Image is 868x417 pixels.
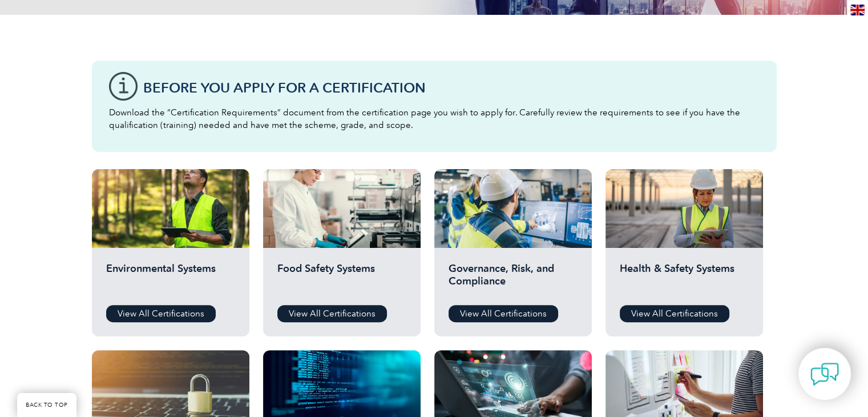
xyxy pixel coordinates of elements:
[620,262,749,296] h2: Health & Safety Systems
[810,360,839,388] img: contact-chat.png
[277,262,406,296] h2: Food Safety Systems
[850,5,865,15] img: en
[143,81,760,95] h3: Before You Apply For a Certification
[17,393,76,417] a: BACK TO TOP
[620,305,729,322] a: View All Certifications
[449,262,578,296] h2: Governance, Risk, and Compliance
[106,305,216,322] a: View All Certifications
[277,305,387,322] a: View All Certifications
[449,305,558,322] a: View All Certifications
[109,106,760,131] p: Download the “Certification Requirements” document from the certification page you wish to apply ...
[106,262,235,296] h2: Environmental Systems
